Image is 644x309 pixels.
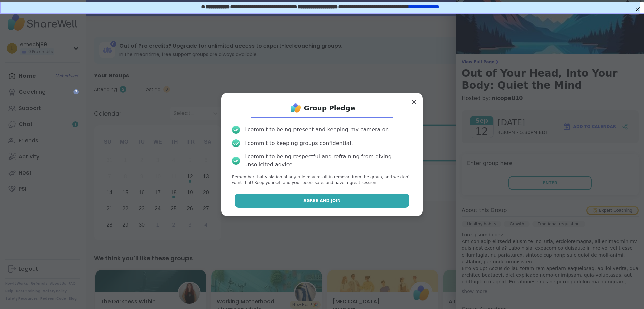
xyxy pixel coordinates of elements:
[303,198,341,204] span: Agree and Join
[232,174,412,186] p: Remember that violation of any rule may result in removal from the group, and we don’t want that!...
[244,153,412,169] div: I commit to being respectful and refraining from giving unsolicited advice.
[289,101,303,115] img: ShareWell Logo
[244,139,353,147] div: I commit to keeping groups confidential.
[244,126,390,134] div: I commit to being present and keeping my camera on.
[73,89,79,94] iframe: Spotlight
[235,194,410,208] button: Agree and Join
[304,103,355,113] h1: Group Pledge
